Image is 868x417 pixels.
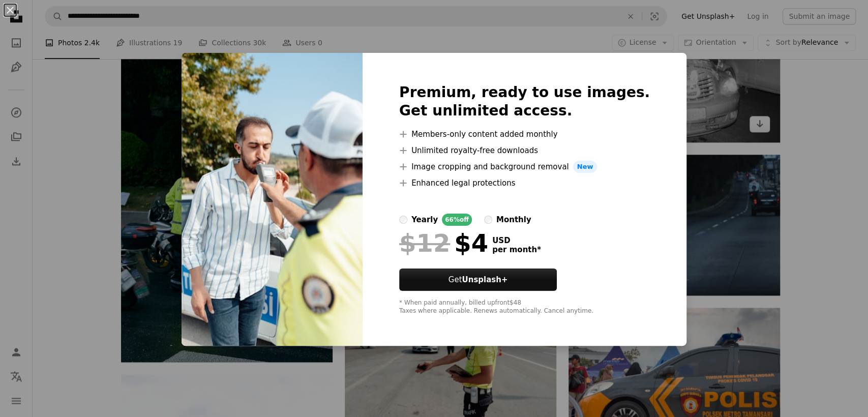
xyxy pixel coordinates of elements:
[484,216,492,224] input: monthly
[492,236,541,245] span: USD
[399,144,650,157] li: Unlimited royalty-free downloads
[399,299,650,315] div: * When paid annually, billed upfront $48 Taxes where applicable. Renews automatically. Cancel any...
[399,230,450,256] span: $12
[462,275,507,284] strong: Unsplash+
[411,214,438,226] div: yearly
[399,161,650,173] li: Image cropping and background removal
[399,128,650,140] li: Members-only content added monthly
[442,214,472,226] div: 66% off
[399,269,557,291] button: GetUnsplash+
[399,216,407,224] input: yearly66%off
[399,83,650,120] h2: Premium, ready to use images. Get unlimited access.
[399,177,650,189] li: Enhanced legal protections
[399,230,488,256] div: $4
[496,214,531,226] div: monthly
[573,161,597,173] span: New
[492,245,541,254] span: per month *
[182,53,363,346] img: premium_photo-1687948179475-625c417ffe14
